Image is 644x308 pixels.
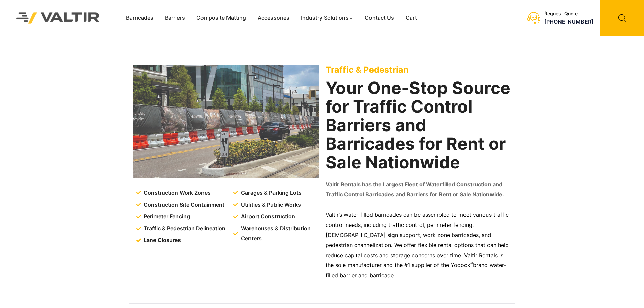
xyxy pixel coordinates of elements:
span: Traffic & Pedestrian Delineation [142,223,225,234]
a: Composite Matting [191,13,252,23]
a: Cart [400,13,423,23]
span: Airport Construction [239,212,295,222]
sup: ® [470,261,473,266]
span: Lane Closures [142,235,181,245]
span: Construction Work Zones [142,188,211,198]
a: Industry Solutions [295,13,359,23]
span: Garages & Parking Lots [239,188,302,198]
p: Valtir’s water-filled barricades can be assembled to meet various traffic control needs, includin... [326,210,511,281]
a: Contact Us [359,13,400,23]
span: Warehouses & Distribution Centers [239,223,320,244]
span: Perimeter Fencing [142,212,190,222]
a: Barriers [159,13,191,23]
h2: Your One-Stop Source for Traffic Control Barriers and Barricades for Rent or Sale Nationwide [326,79,511,172]
a: Barricades [120,13,159,23]
div: Request Quote [544,11,593,17]
span: Utilities & Public Works [239,200,301,210]
span: Construction Site Containment [142,200,224,210]
img: Valtir Rentals [7,3,109,32]
p: Valtir Rentals has the Largest Fleet of Waterfilled Construction and Traffic Control Barricades a... [326,180,511,200]
a: Accessories [252,13,295,23]
p: Traffic & Pedestrian [326,65,511,75]
a: [PHONE_NUMBER] [544,18,593,25]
